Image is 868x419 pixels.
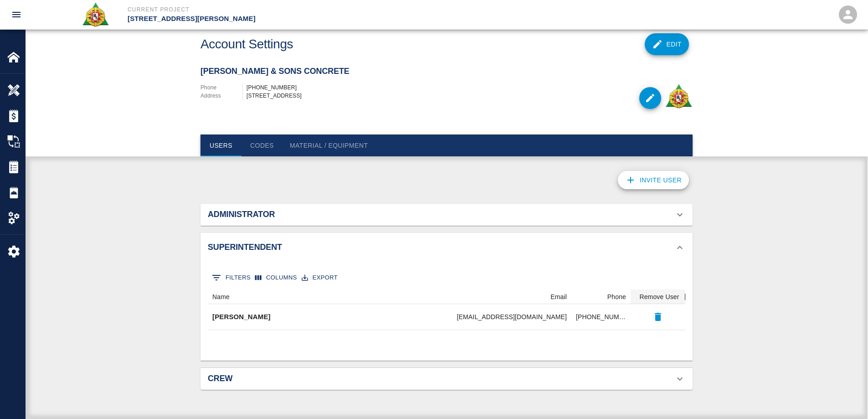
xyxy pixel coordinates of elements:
[200,83,242,92] p: Phone
[200,134,241,156] button: Users
[618,171,689,189] button: Invite User
[253,271,299,285] button: Select columns
[241,134,282,156] button: Codes
[200,204,693,226] div: Administrator
[607,290,626,304] div: Phone
[208,210,363,220] h2: Administrator
[665,83,693,109] img: Roger & Sons Concrete
[290,290,571,304] div: Email
[200,37,293,52] h1: Account Settings
[200,368,693,390] div: Crew
[457,312,567,321] div: manny.barros@rscconcrete.com
[299,271,340,285] button: Export
[128,5,483,14] p: Current Project
[5,4,27,26] button: open drawer
[247,92,447,100] div: [STREET_ADDRESS]
[208,374,363,384] h2: Crew
[639,290,679,304] div: Remove User
[208,290,290,304] div: Name
[200,134,693,156] div: tabs navigation
[576,312,626,321] div: (845) 227-6033
[550,290,567,304] div: Email
[82,2,109,27] img: Roger & Sons Concrete
[200,262,693,361] div: Superintendent
[645,33,689,55] button: Edit
[247,83,447,92] div: [PHONE_NUMBER]
[571,290,631,304] div: Phone
[282,134,375,156] button: Material / Equipment
[200,67,693,77] h2: [PERSON_NAME] & Sons Concrete
[210,270,253,285] button: Show filters
[212,290,230,304] div: Name
[200,92,242,100] p: Address
[212,312,271,322] p: [PERSON_NAME]
[631,290,685,304] div: Remove User
[822,375,868,419] iframe: Chat Widget
[208,243,363,253] h2: Superintendent
[200,233,693,262] div: Superintendent
[128,14,483,24] p: [STREET_ADDRESS][PERSON_NAME]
